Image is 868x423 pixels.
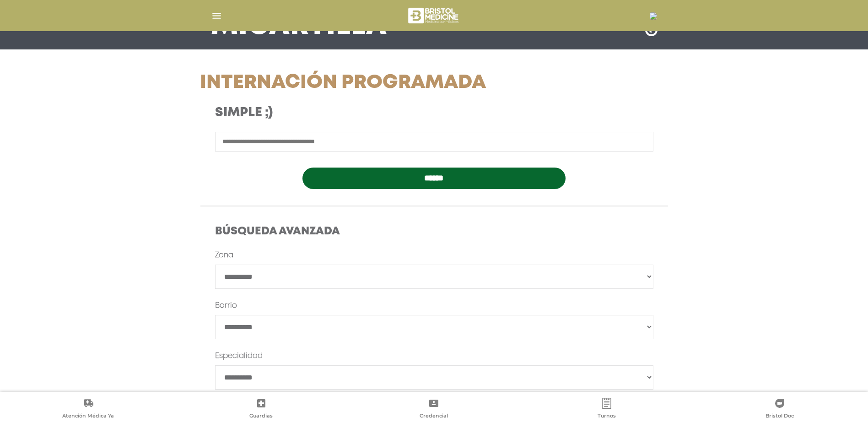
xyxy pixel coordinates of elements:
span: Turnos [598,412,616,421]
h3: Simple ;) [215,105,493,121]
span: Guardias [249,412,273,421]
h4: Búsqueda Avanzada [215,225,653,239]
span: Atención Médica Ya [62,412,114,421]
h1: Internación Programada [200,71,508,94]
h3: Mi Cartilla [211,15,387,38]
a: Guardias [175,398,348,421]
span: Credencial [420,412,448,421]
label: Barrio [215,300,237,311]
a: Credencial [348,398,521,421]
img: Cober_menu-lines-white.svg [211,10,222,22]
img: 30585 [650,12,657,20]
a: Turnos [520,398,693,421]
label: Zona [215,250,233,261]
a: Bristol Doc [693,398,866,421]
span: Bristol Doc [766,412,794,421]
a: Atención Médica Ya [2,398,175,421]
label: Especialidad [215,351,263,362]
img: bristol-medicine-blanco.png [407,5,461,27]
